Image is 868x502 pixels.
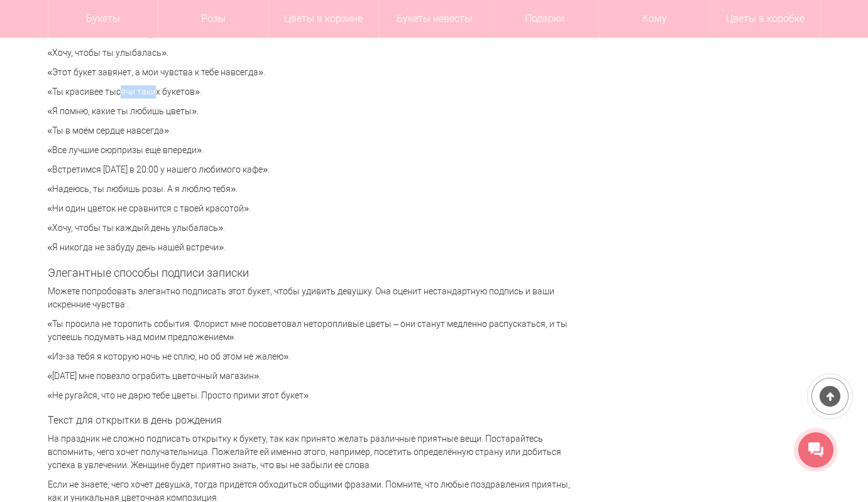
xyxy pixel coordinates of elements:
p: «Ты красивее тысячи таких букетов». [48,85,582,99]
h2: Элегантные способы подписи записки [48,267,582,279]
p: «Этот букет завянет, а мои чувства к тебе навсегда». [48,66,582,79]
p: «Хочу, чтобы ты каждый день улыбалась». [48,222,582,235]
h3: Текст для открытки в день рождения [48,415,582,426]
p: «[DATE] мне повезло ограбить цветочный магазин». [48,370,582,383]
p: На праздник не сложно подписать открытку к букету, так как принято желать различные приятные вещи... [48,432,582,472]
p: «Ни один цветок не сравнится с твоей красотой». [48,202,582,215]
p: «Встретимся [DATE] в 20:00 у нашего любимого кафе». [48,163,582,176]
p: «Хочу, чтобы ты улыбалась». [48,46,582,60]
p: «Ты в моём сердце навсегда». [48,124,582,137]
p: «Я помню, какие ты любишь цветы». [48,105,582,118]
p: «Я никогда не забуду день нашей встречи». [48,241,582,254]
p: «Из-за тебя я которую ночь не сплю, но об этом не жалею». [48,350,582,363]
p: «Не ругайся, что не дарю тебе цветы. Просто прими этот букет». [48,389,582,402]
p: «Ты просила не торопить события. Флорист мне посоветовал неторопливые цветы – они станут медленно... [48,318,582,344]
p: Можете попробовать элегантно подписать этот букет, чтобы удивить девушку. Она оценит нестандартну... [48,285,582,311]
p: «Надеюсь, ты любишь розы. А я люблю тебя». [48,183,582,196]
p: «Все лучшие сюрпризы ещё впереди». [48,144,582,157]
